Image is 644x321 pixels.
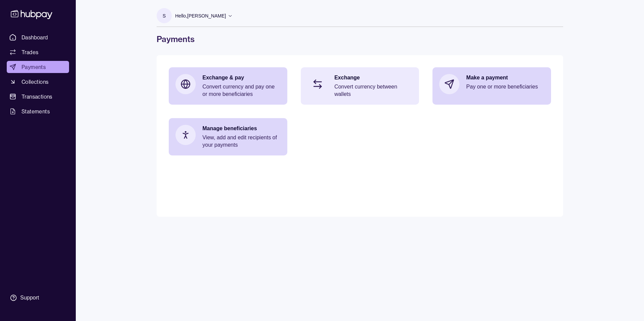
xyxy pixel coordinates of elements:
a: Support [7,291,69,305]
a: Transactions [7,91,69,103]
p: Hello, [PERSON_NAME] [175,12,226,20]
a: Statements [7,105,69,117]
p: Pay one or more beneficiaries [466,83,544,91]
p: View, add and edit recipients of your payments [202,134,281,149]
a: Payments [7,61,69,73]
h1: Payments [157,34,563,44]
p: Make a payment [466,74,544,81]
p: Exchange & pay [202,74,281,81]
a: Exchange & payConvert currency and pay one or more beneficiaries [169,67,287,105]
a: Dashboard [7,31,69,43]
p: Exchange [334,74,413,81]
a: ExchangeConvert currency between wallets [301,67,419,105]
p: Convert currency and pay one or more beneficiaries [202,83,281,98]
p: S [163,12,166,20]
a: Collections [7,76,69,88]
a: Trades [7,46,69,58]
span: Collections [22,78,49,86]
a: Make a paymentPay one or more beneficiaries [432,67,551,101]
p: Manage beneficiaries [202,125,281,132]
span: Dashboard [22,33,48,41]
div: Support [20,294,39,301]
p: Convert currency between wallets [334,83,413,98]
span: Transactions [22,93,53,101]
a: Manage beneficiariesView, add and edit recipients of your payments [169,118,287,155]
span: Trades [22,48,38,56]
span: Payments [22,63,46,71]
span: Statements [22,107,50,115]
